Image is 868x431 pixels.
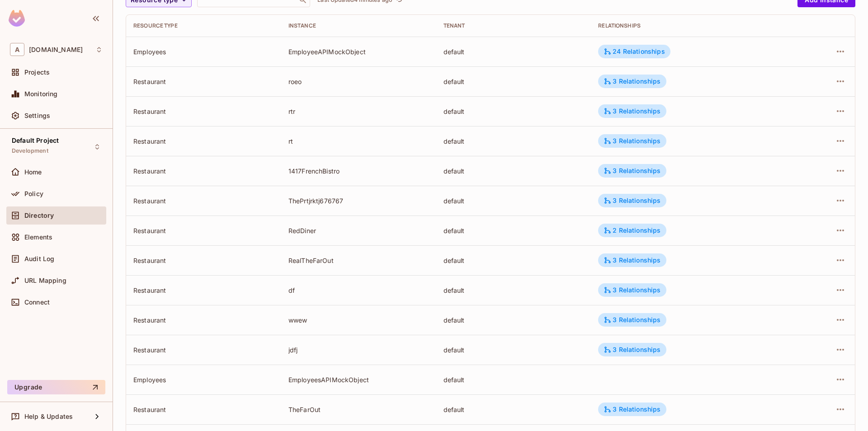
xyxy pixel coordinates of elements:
[133,47,274,56] div: Employees
[288,137,429,145] div: rt
[443,375,584,384] div: default
[24,190,43,197] span: Policy
[24,112,50,119] span: Settings
[443,316,584,324] div: default
[288,286,429,295] div: df
[133,316,274,324] div: Restaurant
[443,197,584,205] div: default
[133,226,274,235] div: Restaurant
[604,346,660,354] div: 3 Relationships
[604,77,660,85] div: 3 Relationships
[24,169,42,176] span: Home
[133,22,274,29] div: Resource type
[288,47,429,56] div: EmployeeAPIMockObject
[443,286,584,295] div: default
[24,413,73,420] span: Help & Updates
[24,90,58,98] span: Monitoring
[288,197,429,205] div: ThePrtjrktj676767
[604,197,660,205] div: 3 Relationships
[288,405,429,414] div: TheFarOut
[604,107,660,115] div: 3 Relationships
[288,316,429,324] div: wwew
[443,405,584,414] div: default
[12,137,59,144] span: Default Project
[443,22,584,29] div: Tenant
[133,286,274,295] div: Restaurant
[24,299,50,306] span: Connect
[133,77,274,86] div: Restaurant
[133,107,274,116] div: Restaurant
[133,167,274,175] div: Restaurant
[443,167,584,175] div: default
[7,380,105,394] button: Upgrade
[288,256,429,265] div: RealTheFarOut
[604,286,660,294] div: 3 Relationships
[443,47,584,56] div: default
[24,255,54,262] span: Audit Log
[9,10,25,27] img: SReyMgAAAABJRU5ErkJggg==
[288,22,429,29] div: Instance
[443,77,584,86] div: default
[443,137,584,145] div: default
[24,69,50,76] span: Projects
[133,137,274,145] div: Restaurant
[443,107,584,116] div: default
[12,147,48,155] span: Development
[604,316,660,324] div: 3 Relationships
[604,256,660,264] div: 3 Relationships
[604,226,660,234] div: 2 Relationships
[133,197,274,205] div: Restaurant
[24,234,52,241] span: Elements
[604,137,660,145] div: 3 Relationships
[133,375,274,384] div: Employees
[288,77,429,86] div: roeo
[133,346,274,354] div: Restaurant
[443,346,584,354] div: default
[133,405,274,414] div: Restaurant
[604,167,660,175] div: 3 Relationships
[604,405,660,413] div: 3 Relationships
[604,47,665,56] div: 24 Relationships
[288,375,429,384] div: EmployeesAPIMockObject
[598,22,781,29] div: Relationships
[288,226,429,235] div: RedDiner
[29,46,83,53] span: Workspace: allerin.com
[24,212,54,219] span: Directory
[288,167,429,175] div: 1417FrenchBistro
[443,256,584,265] div: default
[443,226,584,235] div: default
[288,107,429,116] div: rtr
[10,43,24,56] span: A
[288,346,429,354] div: jdfj
[24,277,66,284] span: URL Mapping
[133,256,274,265] div: Restaurant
